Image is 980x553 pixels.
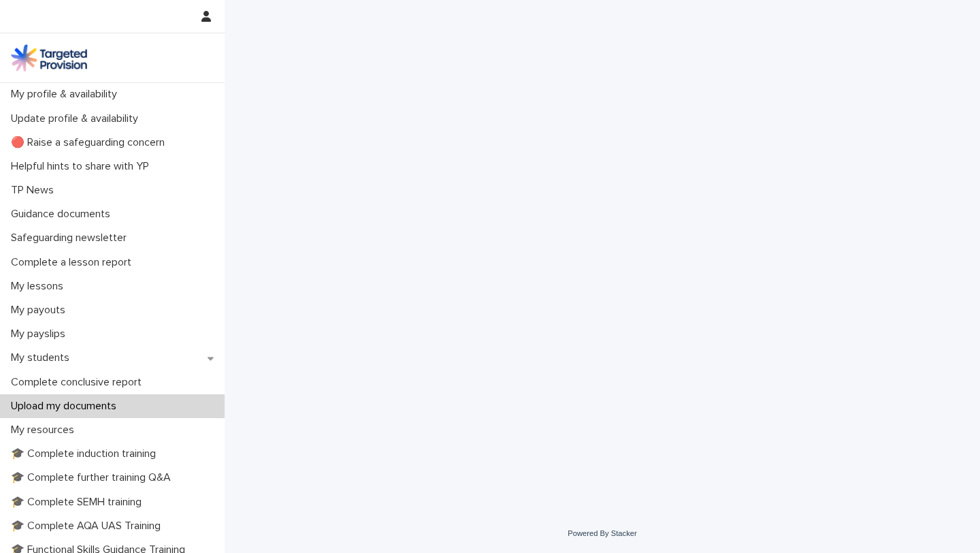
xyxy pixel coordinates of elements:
[11,44,87,72] img: M5nRWzHhSzIhMunXDL62
[5,136,176,149] p: 🔴 Raise a safeguarding concern
[5,328,76,341] p: My payslips
[5,256,142,269] p: Complete a lesson report
[5,208,121,221] p: Guidance documents
[5,496,152,509] p: 🎓 Complete SEMH training
[5,88,128,101] p: My profile & availability
[5,160,160,173] p: Helpful hints to share with YP
[5,232,137,244] p: Safeguarding newsletter
[568,529,636,537] a: Powered By Stacker
[5,400,127,413] p: Upload my documents
[5,520,171,533] p: 🎓 Complete AQA UAS Training
[5,376,152,389] p: Complete conclusive report
[5,112,149,125] p: Update profile & availability
[5,351,80,364] p: My students
[5,447,167,460] p: 🎓 Complete induction training
[5,184,65,197] p: TP News
[5,424,85,437] p: My resources
[5,471,182,484] p: 🎓 Complete further training Q&A
[5,304,76,317] p: My payouts
[5,280,74,293] p: My lessons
